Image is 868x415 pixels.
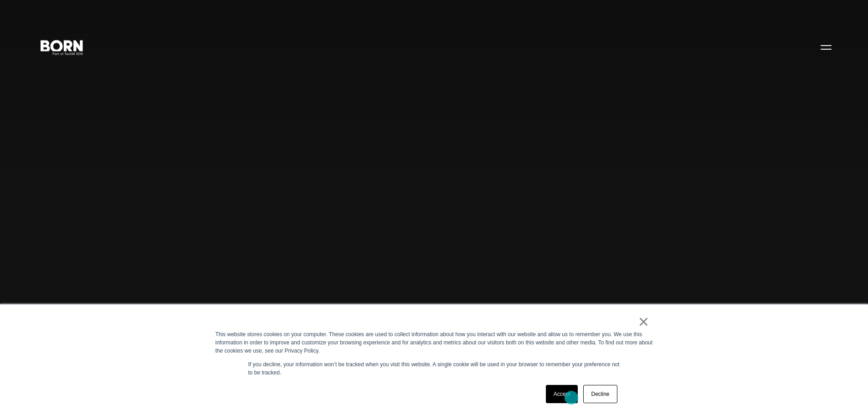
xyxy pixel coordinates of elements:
a: × [638,318,649,326]
a: Accept [546,385,578,403]
p: If you decline, your information won’t be tracked when you visit this website. A single cookie wi... [248,360,620,377]
div: This website stores cookies on your computer. These cookies are used to collect information about... [216,330,653,355]
a: Decline [583,385,617,403]
button: Open [815,37,837,56]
